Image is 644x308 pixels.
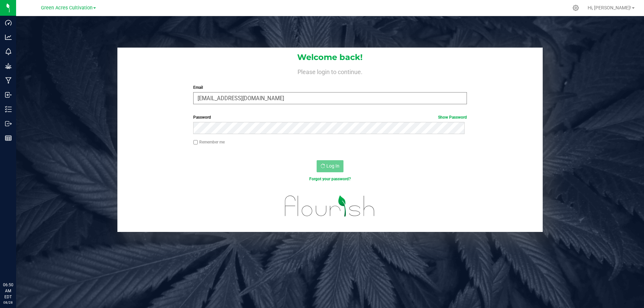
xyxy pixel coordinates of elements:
[193,84,467,90] label: Email
[5,63,12,69] inline-svg: Grow
[117,67,543,75] h4: Please login to continue.
[277,189,383,223] img: flourish_logo.svg
[5,91,12,98] inline-svg: Inbound
[193,115,211,120] span: Password
[438,115,467,120] a: Show Password
[3,300,13,305] p: 08/28
[5,135,12,141] inline-svg: Reports
[317,160,343,172] button: Log In
[117,53,543,62] h1: Welcome back!
[5,120,12,127] inline-svg: Outbound
[5,34,12,41] inline-svg: Analytics
[5,77,12,84] inline-svg: Manufacturing
[3,282,13,300] p: 06:50 AM EDT
[5,48,12,55] inline-svg: Monitoring
[309,177,351,181] a: Forgot your password?
[572,5,580,11] div: Manage settings
[5,19,12,26] inline-svg: Dashboard
[326,163,339,169] span: Log In
[193,140,198,145] input: Remember me
[588,5,631,10] span: Hi, [PERSON_NAME]!
[41,5,93,11] span: Green Acres Cultivation
[193,139,225,145] label: Remember me
[5,106,12,113] inline-svg: Inventory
